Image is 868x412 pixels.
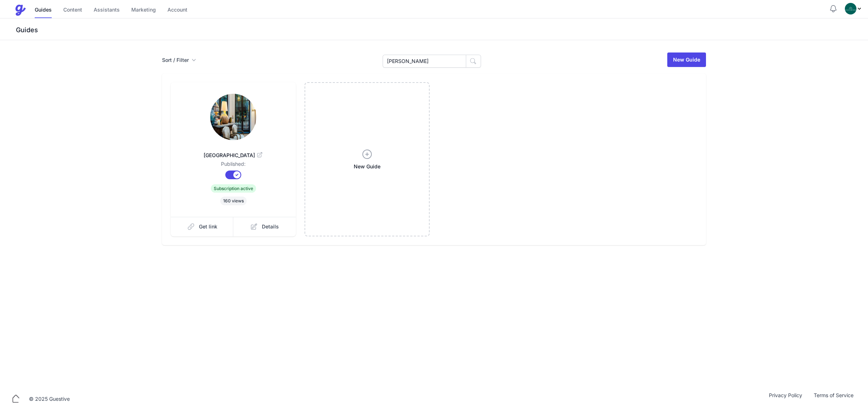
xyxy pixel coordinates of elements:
a: New Guide [305,82,430,236]
a: Privacy Policy [763,392,808,406]
span: New Guide [354,163,380,170]
a: Account [167,3,187,18]
a: Details [233,217,296,236]
a: Assistants [94,3,120,18]
img: Guestive Guides [14,4,26,16]
a: Get link [171,217,234,236]
a: New Guide [667,52,706,67]
img: oovs19i4we9w73xo0bfpgswpi0cd [845,3,856,14]
div: Profile Menu [845,3,862,14]
input: Search Guides [383,55,466,68]
a: Content [63,3,82,18]
img: ehv7n2ltvt9itne67vb4butr53yn [210,94,256,140]
a: [GEOGRAPHIC_DATA] [182,143,284,160]
span: Subscription active [211,184,256,193]
span: 160 views [220,197,247,205]
dd: Published: [182,160,284,171]
button: Sort / Filter [162,56,196,64]
a: Marketing [131,3,156,18]
span: Get link [199,223,217,230]
a: Guides [35,3,52,18]
span: [GEOGRAPHIC_DATA] [182,152,284,159]
span: Details [262,223,279,230]
a: Terms of Service [808,392,859,406]
h3: Guides [14,26,868,34]
div: © 2025 Guestive [29,395,70,403]
button: Notifications [829,4,838,13]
